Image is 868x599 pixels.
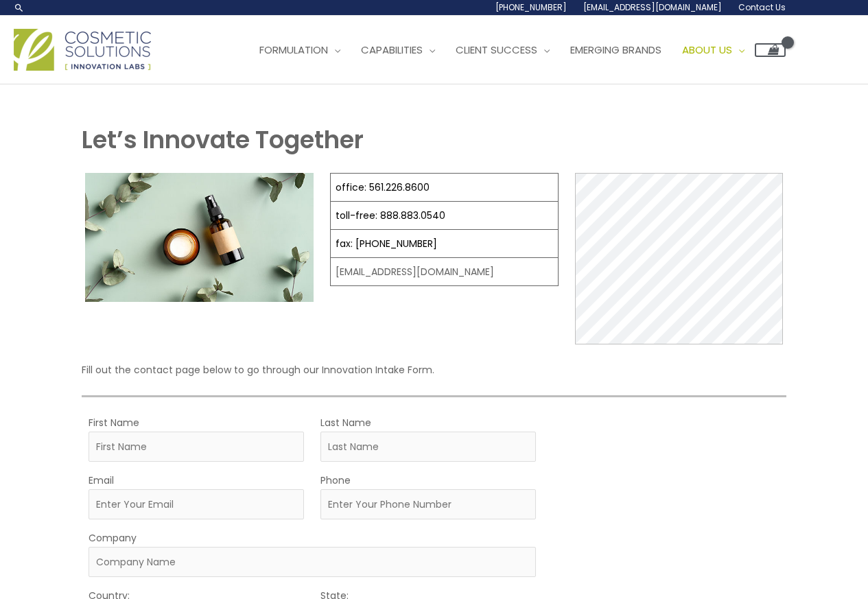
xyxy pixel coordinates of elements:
[445,30,560,71] a: Client Success
[320,471,351,489] label: Phone
[89,489,304,519] input: Enter Your Email
[456,43,537,57] span: Client Success
[351,30,445,71] a: Capabilities
[14,29,151,71] img: Cosmetic Solutions Logo
[259,43,328,57] span: Formulation
[336,209,445,222] a: toll-free: 888.883.0540
[336,180,430,194] a: office: 561.226.8600
[331,258,559,286] td: [EMAIL_ADDRESS][DOMAIN_NAME]
[14,2,25,13] a: Search icon link
[361,43,423,57] span: Capabilities
[560,30,672,71] a: Emerging Brands
[682,43,732,57] span: About Us
[320,489,536,519] input: Enter Your Phone Number
[320,414,371,432] label: Last Name
[239,30,786,71] nav: Site Navigation
[82,361,786,379] p: Fill out the contact page below to go through our Innovation Intake Form.
[249,30,351,71] a: Formulation
[89,414,139,432] label: First Name
[336,237,437,250] a: fax: [PHONE_NUMBER]
[583,1,722,13] span: [EMAIL_ADDRESS][DOMAIN_NAME]
[82,123,364,156] strong: Let’s Innovate Together
[89,529,137,547] label: Company
[320,432,536,462] input: Last Name
[672,30,755,71] a: About Us
[89,471,114,489] label: Email
[495,1,567,13] span: [PHONE_NUMBER]
[85,173,314,302] img: Contact page image for private label skincare manufacturer Cosmetic solutions shows a skin care b...
[755,43,786,57] a: View Shopping Cart, empty
[89,547,536,577] input: Company Name
[570,43,661,57] span: Emerging Brands
[89,432,304,462] input: First Name
[738,1,786,13] span: Contact Us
